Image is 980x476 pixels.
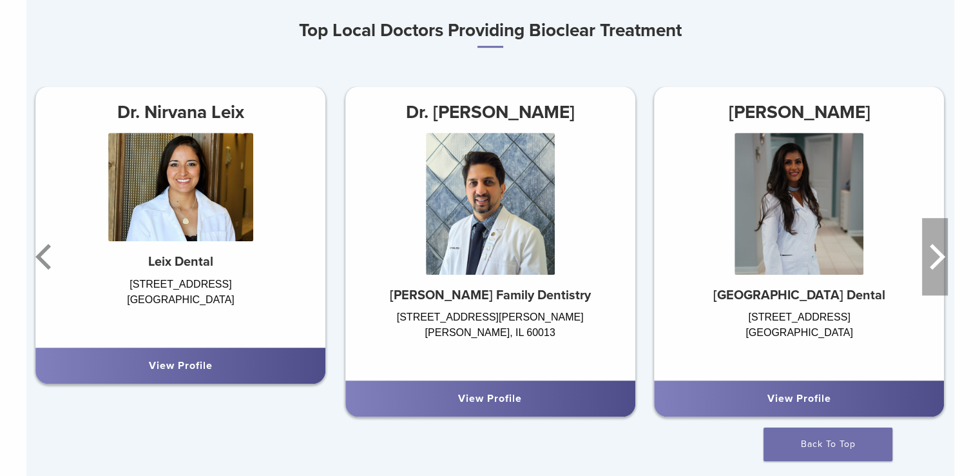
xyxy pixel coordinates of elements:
[35,277,325,335] div: [STREET_ADDRESS] [GEOGRAPHIC_DATA]
[33,218,59,295] button: Previous
[345,97,635,128] h3: Dr. [PERSON_NAME]
[767,392,831,405] a: View Profile
[735,133,864,275] img: Dr. Bhumika Patel
[108,133,253,242] img: Dr. Nirvana Leix
[458,392,522,405] a: View Profile
[764,428,892,461] a: Back To Top
[35,97,325,128] h3: Dr. Nirvana Leix
[149,359,213,372] a: View Profile
[148,254,213,270] strong: Leix Dental
[345,310,635,368] div: [STREET_ADDRESS][PERSON_NAME] [PERSON_NAME], IL 60013
[655,310,945,368] div: [STREET_ADDRESS] [GEOGRAPHIC_DATA]
[655,97,945,128] h3: [PERSON_NAME]
[390,288,591,303] strong: [PERSON_NAME] Family Dentistry
[26,15,954,48] h3: Top Local Doctors Providing Bioclear Treatment
[713,288,885,303] strong: [GEOGRAPHIC_DATA] Dental
[922,218,948,295] button: Next
[426,133,555,275] img: Dr. Niraj Patel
